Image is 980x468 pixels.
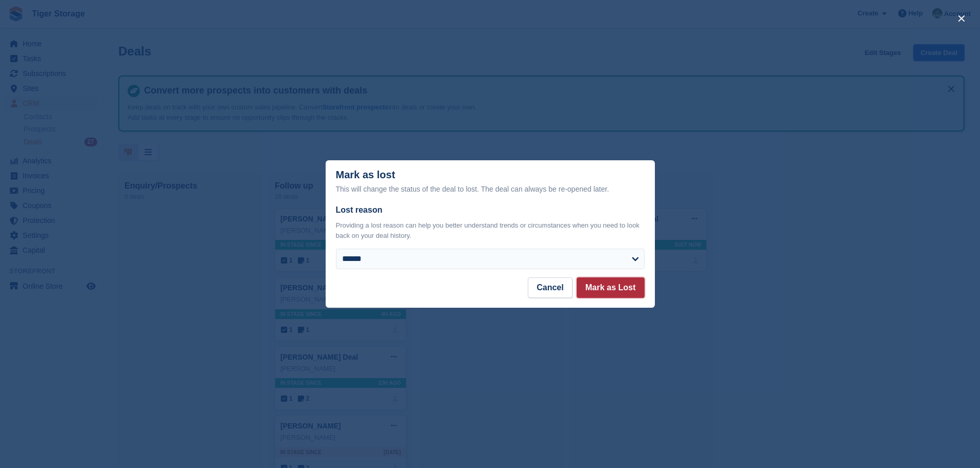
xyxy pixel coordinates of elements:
label: Lost reason [336,204,645,216]
div: Mark as lost [336,169,645,195]
button: close [953,10,970,27]
button: Cancel [528,277,572,298]
button: Mark as Lost [577,277,645,298]
p: Providing a lost reason can help you better understand trends or circumstances when you need to l... [336,220,645,240]
div: This will change the status of the deal to lost. The deal can always be re-opened later. [336,183,645,195]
